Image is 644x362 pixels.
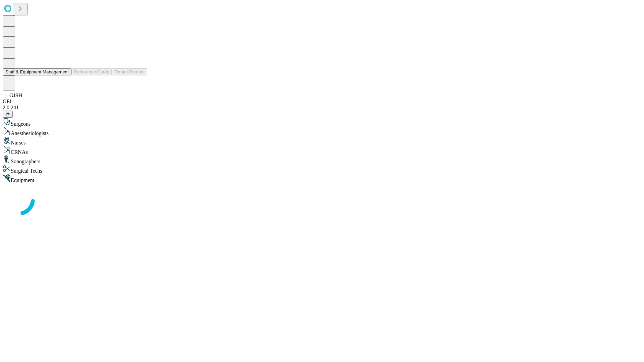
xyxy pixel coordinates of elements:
[3,111,13,118] button: @
[9,93,22,98] span: GJSH
[3,174,641,183] div: Equipment
[5,112,10,117] span: @
[3,105,641,111] div: 2.0.241
[112,68,147,75] button: Tenant Params
[71,68,112,75] button: Preference Cards
[3,155,641,165] div: Sonographers
[3,118,641,127] div: Surgeons
[3,127,641,136] div: Anesthesiologists
[3,99,641,105] div: GEI
[3,136,641,146] div: Nurses
[3,146,641,155] div: CRNAs
[3,68,71,75] button: Staff & Equipment Management
[3,165,641,174] div: Surgical Techs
